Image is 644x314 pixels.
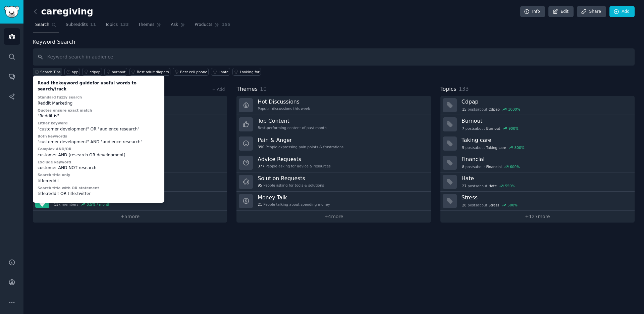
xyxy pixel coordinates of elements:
[258,175,324,182] h3: Solution Requests
[258,145,343,149] div: People expressing pain points & frustrations
[258,164,264,168] span: 377
[38,80,160,92] div: Read the for useful words to search/track
[236,115,431,134] a: Top ContentBest-performing content of past month
[462,107,466,112] span: 15
[462,164,521,170] div: post s about
[87,202,110,207] div: 0.5 % / month
[440,85,457,93] span: Topics
[180,70,207,74] div: Best cell phone
[120,22,129,28] span: 133
[137,70,169,74] div: Best adult diapers
[54,202,60,207] span: 15k
[440,172,635,192] a: Hate27postsaboutHate550%
[488,184,497,188] span: Hate
[236,96,431,115] a: Hot DiscussionsPopular discussions this week
[510,164,520,169] div: 600 %
[507,203,518,207] div: 500 %
[462,175,630,182] h3: Hate
[173,68,209,76] a: Best cell phone
[38,121,68,125] label: Either keyword
[258,194,330,201] h3: Money Talk
[38,108,92,112] label: Quotes ensure exact match
[4,6,19,18] img: GummySearch logo
[258,202,262,207] span: 21
[240,70,260,74] div: Looking for
[58,81,93,85] a: keyword guide
[112,70,125,74] div: burnout
[212,87,225,92] a: + Add
[258,136,343,144] h3: Pain & Anger
[232,68,261,76] a: Looking for
[40,70,61,74] span: Search Tips
[38,95,82,99] label: Standard fuzzy search
[462,117,630,124] h3: Burnout
[138,22,155,28] span: Themes
[38,165,160,171] div: customer AND NOT research
[236,211,431,223] a: +4more
[462,145,525,151] div: post s about
[38,147,71,151] label: Complex AND/OR
[236,153,431,172] a: Advice Requests377People asking for advice & resources
[258,98,310,105] h3: Hot Discussions
[577,6,606,17] a: Share
[258,202,330,207] div: People talking about spending money
[260,86,267,92] span: 10
[520,6,545,17] a: Info
[440,192,635,211] a: Stress28postsaboutStress500%
[38,134,67,138] label: Both keywords
[38,113,160,119] div: "Reddit is"
[171,22,178,28] span: Ask
[488,203,499,207] span: Stress
[258,164,330,168] div: People asking for advice & resources
[168,19,187,33] a: Ask
[33,68,62,76] button: Search Tips
[548,6,574,17] a: Edit
[440,134,635,153] a: Taking care5postsaboutTaking care800%
[462,98,630,105] h3: Cdpap
[35,22,49,28] span: Search
[195,22,212,28] span: Products
[192,19,232,33] a: Products155
[72,70,78,74] div: app
[218,70,228,74] div: I hate
[462,164,464,169] span: 8
[258,125,327,130] div: Best-performing content of past month
[462,183,516,189] div: post s about
[90,70,100,74] div: cdpap
[486,126,500,131] span: Burnout
[440,115,635,134] a: Burnout7postsaboutBurnout900%
[38,178,160,184] div: title:reddit
[33,211,227,223] a: +5more
[63,19,98,33] a: Subreddits11
[33,48,635,66] input: Keyword search in audience
[38,186,99,190] label: Search title with OR statement
[104,68,127,76] a: burnout
[440,211,635,223] a: +127more
[462,184,466,188] span: 27
[82,68,102,76] a: cdpap
[236,134,431,153] a: Pain & Anger390People expressing pain points & frustrations
[33,6,93,17] h2: caregiving
[38,191,160,197] div: title:reddit OR title:twitter
[440,153,635,172] a: Financial8postsaboutFinancial600%
[103,19,131,33] a: Topics133
[38,101,160,107] div: Reddit Marketing
[38,152,160,158] div: customer AND (research OR development)
[508,107,521,112] div: 1000 %
[486,145,506,150] span: Taking care
[258,183,262,188] span: 95
[258,183,324,188] div: People asking for tools & solutions
[258,106,310,111] div: Popular discussions this week
[440,96,635,115] a: Cdpap15postsaboutCdpap1000%
[38,126,160,132] div: "customer development" OR "audience research"
[236,85,258,93] span: Themes
[222,22,230,28] span: 155
[64,68,80,76] a: app
[54,202,110,207] div: members
[236,172,431,192] a: Solution Requests95People asking for tools & solutions
[462,156,630,163] h3: Financial
[462,106,521,112] div: post s about
[462,136,630,144] h3: Taking care
[38,173,70,177] label: Search title only
[129,68,170,76] a: Best adult diapers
